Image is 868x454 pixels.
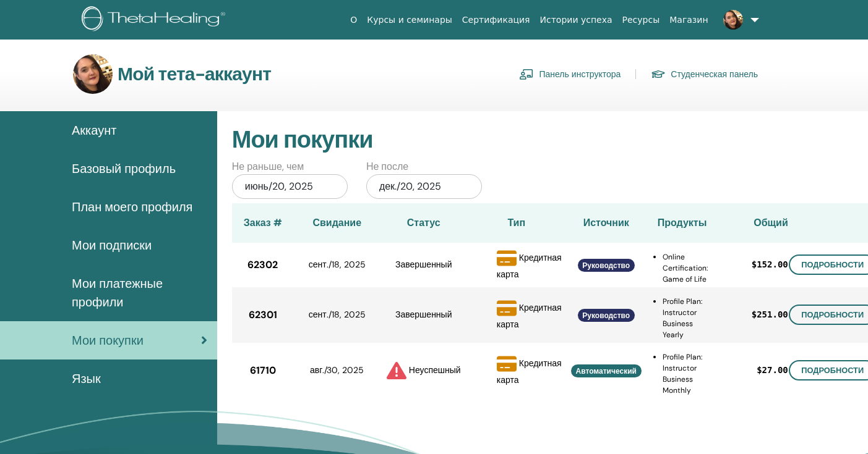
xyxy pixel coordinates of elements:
[663,351,708,396] li: Profile Plan: Instructor Business Monthly
[72,198,192,216] span: План моего профиля
[232,159,304,174] label: Не раньше, чем
[708,216,788,230] div: Общий
[294,203,380,243] th: Свидание
[294,258,380,271] div: сент./18, 2025
[409,364,461,375] span: Неуспешный
[497,248,517,268] img: credit-card-solid.svg
[232,203,294,243] th: Заказ #
[366,174,482,199] div: дек./20, 2025
[294,364,380,377] div: авг./30, 2025
[762,364,788,377] span: 27.00
[566,203,647,243] th: Источник
[249,308,277,322] span: 62301
[651,64,758,84] a: Студенческая панель
[757,258,788,271] span: 152.00
[118,63,271,85] h3: Мой тета-аккаунт
[752,258,757,271] span: $
[72,274,207,311] span: Мои платежные профили
[497,298,517,318] img: credit-card-solid.svg
[362,9,457,32] a: Курсы и семинары
[250,363,276,378] span: 61710
[232,174,348,199] div: июнь/20, 2025
[582,261,630,271] span: Руководство
[73,54,113,94] img: default.jpg
[757,364,762,377] span: $
[497,358,562,385] span: Кредитная карта
[345,9,362,32] a: О
[247,258,278,272] span: 62302
[232,126,858,154] h2: Мои покупки
[387,361,406,380] img: triangle-exclamation-solid.svg
[395,259,452,270] span: Завершенный
[294,308,380,321] div: сент./18, 2025
[497,302,562,330] span: Кредитная карта
[663,251,708,285] li: Online Certification: Game of Life
[82,6,230,34] img: logo.png
[72,331,144,350] span: Мои покупки
[519,64,621,84] a: Панель инструктора
[72,369,101,388] span: Язык
[72,121,116,140] span: Аккаунт
[467,203,566,243] th: Тип
[617,9,665,32] a: Ресурсы
[664,9,713,32] a: Магазин
[647,203,708,243] th: Продукты
[519,69,534,80] img: chalkboard-teacher.svg
[497,354,517,374] img: credit-card-solid.svg
[663,296,708,340] li: Profile Plan: Instructor Business Yearly
[457,9,535,32] a: Сертификация
[752,308,757,321] span: $
[576,366,637,376] span: Автоматический
[757,308,788,321] span: 251.00
[497,252,562,280] span: Кредитная карта
[395,309,452,320] span: Завершенный
[582,311,630,321] span: Руководство
[535,9,617,32] a: Истории успеха
[72,159,176,178] span: Базовый профиль
[366,159,408,174] label: Не после
[723,10,743,30] img: default.jpg
[651,69,666,80] img: graduation-cap.svg
[72,236,152,254] span: Мои подписки
[380,203,467,243] th: Статус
